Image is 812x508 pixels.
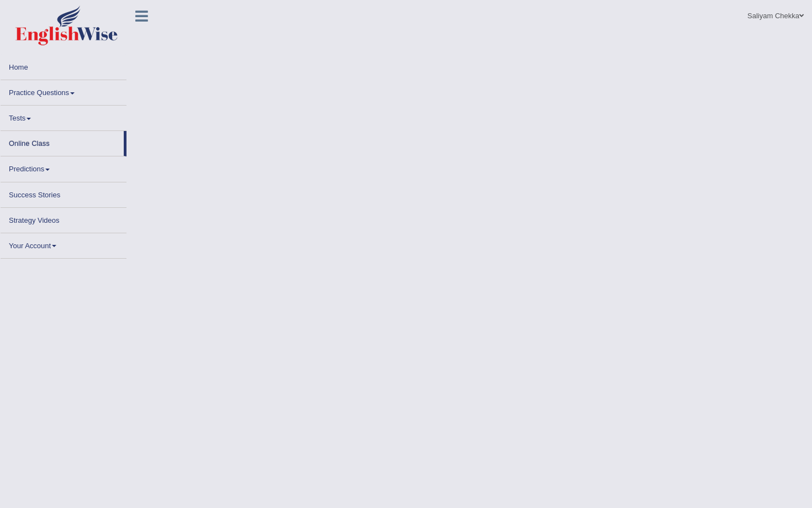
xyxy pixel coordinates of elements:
a: Online Class [1,131,124,153]
a: Tests [1,106,126,127]
a: Your Account [1,233,126,255]
a: Strategy Videos [1,208,126,229]
a: Predictions [1,156,126,178]
a: Success Stories [1,182,126,204]
a: Practice Questions [1,80,126,102]
a: Home [1,55,126,76]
